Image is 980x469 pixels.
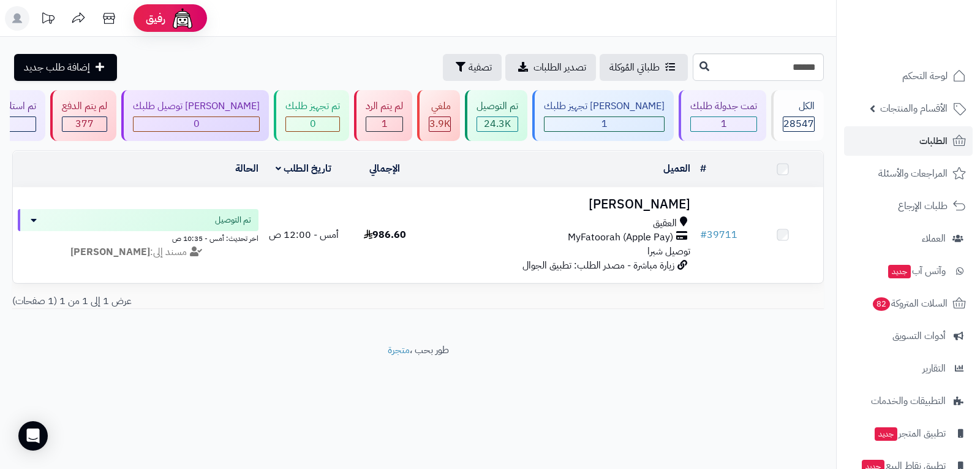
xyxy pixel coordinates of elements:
[690,99,757,113] div: تمت جدولة طلبك
[484,116,511,131] span: 24.3K
[880,100,948,117] span: الأقسام والمنتجات
[530,90,676,141] a: [PERSON_NAME] تجهيز طلبك 1
[62,99,107,113] div: لم يتم الدفع
[170,6,195,31] img: ai-face.png
[119,90,271,141] a: [PERSON_NAME] توصيل طلبك 0
[310,116,316,131] span: 0
[505,54,596,81] a: تصدير الطلبات
[14,54,117,81] a: إضافة طلب جديد
[844,321,973,351] a: أدوات التسويق
[700,227,737,242] a: #39711
[922,360,946,377] span: التقارير
[366,99,403,113] div: لم يتم الرد
[872,295,948,312] span: السلات المتروكة
[844,191,973,221] a: طلبات الإرجاع
[533,60,586,75] span: تصدير الطلبات
[919,132,948,150] span: الطلبات
[366,117,402,131] div: 1
[133,99,260,113] div: [PERSON_NAME] توصيل طلبك
[48,90,119,141] a: لم يتم الدفع 377
[462,90,530,141] a: تم التوصيل 24.3K
[922,230,946,247] span: العملاء
[783,99,815,113] div: الكل
[215,214,251,226] span: تم التوصيل
[429,116,450,131] span: 3.9K
[844,61,973,91] a: لوحة التحكم
[601,116,608,131] span: 1
[18,421,48,451] div: Open Intercom Messenger
[844,224,973,253] a: العملاء
[844,159,973,188] a: المراجعات والأسئلة
[892,327,946,345] span: أدوات التسويق
[647,244,690,259] span: توصيل شبرا
[769,90,826,141] a: الكل28547
[663,161,690,176] a: العميل
[62,117,107,131] div: 377
[415,90,462,141] a: ملغي 3.9K
[897,9,968,35] img: logo-2.png
[653,216,677,231] span: العقيق
[902,67,948,85] span: لوحة التحكم
[898,197,948,215] span: طلبات الإرجاع
[469,60,492,75] span: تصفية
[286,117,339,131] div: 0
[691,117,756,131] div: 1
[878,165,948,182] span: المراجعات والأسئلة
[888,265,911,278] span: جديد
[443,54,502,81] button: تصفية
[271,90,352,141] a: تم تجهيز طلبك 0
[844,256,973,286] a: وآتس آبجديد
[364,227,406,242] span: 986.60
[24,60,90,75] span: إضافة طلب جديد
[844,289,973,318] a: السلات المتروكة82
[676,90,769,141] a: تمت جدولة طلبك 1
[700,227,707,242] span: #
[477,117,518,131] div: 24287
[382,116,388,131] span: 1
[871,392,946,410] span: التطبيقات والخدمات
[522,258,674,273] span: زيارة مباشرة - مصدر الطلب: تطبيق الجوال
[887,262,946,280] span: وآتس آب
[32,6,63,34] a: تحديثات المنصة
[276,161,331,176] a: تاريخ الطلب
[269,227,339,242] span: أمس - 12:00 ص
[783,116,814,131] span: 28547
[285,99,340,113] div: تم تجهيز طلبك
[18,231,258,244] div: اخر تحديث: أمس - 10:35 ص
[700,161,706,176] a: #
[75,116,94,131] span: 377
[194,116,200,131] span: 0
[545,117,664,131] div: 1
[844,354,973,383] a: التقارير
[872,297,891,311] span: 82
[429,117,450,131] div: 3880
[875,427,897,441] span: جديد
[70,245,150,259] strong: [PERSON_NAME]
[352,90,415,141] a: لم يتم الرد 1
[146,11,165,26] span: رفيق
[844,386,973,416] a: التطبيقات والخدمات
[429,99,451,113] div: ملغي
[600,54,688,81] a: طلباتي المُوكلة
[235,161,258,176] a: الحالة
[873,425,946,442] span: تطبيق المتجر
[477,99,518,113] div: تم التوصيل
[388,343,410,357] a: متجرة
[9,245,268,259] div: مسند إلى:
[430,197,690,212] h3: [PERSON_NAME]
[3,294,418,308] div: عرض 1 إلى 1 من 1 (1 صفحات)
[844,126,973,156] a: الطلبات
[721,116,727,131] span: 1
[134,117,259,131] div: 0
[844,419,973,448] a: تطبيق المتجرجديد
[369,161,400,176] a: الإجمالي
[609,60,660,75] span: طلباتي المُوكلة
[544,99,665,113] div: [PERSON_NAME] تجهيز طلبك
[568,231,673,245] span: MyFatoorah (Apple Pay)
